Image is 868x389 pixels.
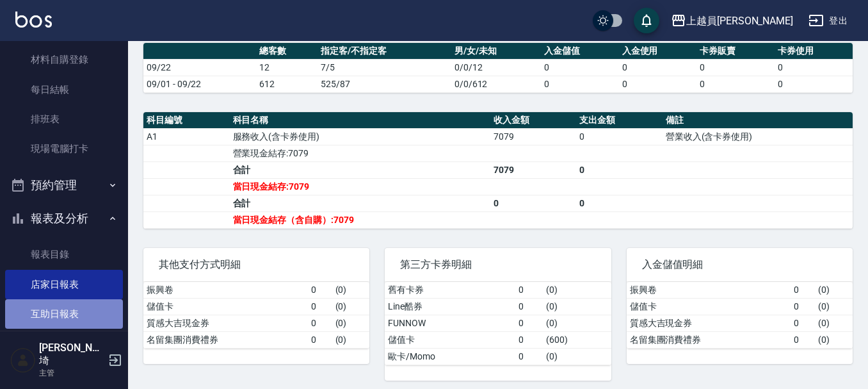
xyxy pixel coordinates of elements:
td: ( 0 ) [332,282,370,299]
a: 店家日報表 [5,270,123,299]
a: 每日結帳 [5,75,123,104]
a: 互助點數明細 [5,329,123,358]
p: 主管 [39,367,104,379]
td: 質感大吉現金券 [627,315,791,331]
button: 報表及分析 [5,202,123,235]
img: Person [10,347,36,373]
td: 0 [515,298,543,315]
td: 0 [308,315,332,331]
a: 現場電腦打卡 [5,134,123,163]
td: 0 [308,331,332,348]
td: 12 [256,59,317,76]
a: 報表目錄 [5,240,123,269]
td: 525/87 [317,76,451,92]
a: 互助日報表 [5,299,123,329]
td: ( 0 ) [815,282,853,299]
td: ( 0 ) [543,315,611,331]
td: 合計 [230,195,490,211]
th: 入金使用 [619,43,697,60]
span: 其他支付方式明細 [159,258,354,271]
td: 0 [490,195,577,211]
td: 0 [576,195,663,211]
td: 0 [515,348,543,365]
table: a dense table [143,43,853,93]
td: ( 0 ) [543,298,611,315]
td: 0 [308,282,332,299]
td: 當日現金結存（含自購）:7079 [230,211,490,228]
td: 振興卷 [143,282,308,299]
table: a dense table [143,282,369,349]
table: a dense table [627,282,853,349]
td: ( 0 ) [815,331,853,348]
span: 第三方卡券明細 [400,258,595,271]
td: 0/0/12 [451,59,541,76]
td: ( 0 ) [543,282,611,299]
td: A1 [143,128,230,145]
button: save [634,8,659,33]
th: 備註 [663,112,853,129]
span: 入金儲值明細 [642,258,837,271]
img: Logo [15,12,52,28]
td: ( 0 ) [332,315,370,331]
td: 09/01 - 09/22 [143,76,256,92]
td: 0 [541,76,619,92]
td: 儲值卡 [385,331,515,348]
td: 0 [791,331,815,348]
h5: [PERSON_NAME]埼 [39,342,104,367]
td: 質感大吉現金券 [143,315,308,331]
th: 支出金額 [576,112,663,129]
td: 0 [775,59,853,76]
td: 儲值卡 [627,298,791,315]
td: 612 [256,76,317,92]
table: a dense table [143,112,853,229]
td: 0 [576,161,663,178]
td: 0 [791,315,815,331]
td: 0 [791,298,815,315]
a: 排班表 [5,104,123,134]
td: 名留集團消費禮券 [627,331,791,348]
td: 0 [791,282,815,299]
th: 卡券販賣 [696,43,775,60]
th: 入金儲值 [541,43,619,60]
td: 服務收入(含卡券使用) [230,128,490,145]
th: 卡券使用 [775,43,853,60]
td: 0 [515,331,543,348]
table: a dense table [385,282,611,365]
button: 上越員[PERSON_NAME] [666,8,798,34]
td: 0 [515,282,543,299]
td: 0 [576,128,663,145]
button: 登出 [803,9,853,33]
td: ( 0 ) [815,315,853,331]
td: 儲值卡 [143,298,308,315]
button: 預約管理 [5,169,123,202]
td: ( 0 ) [543,348,611,365]
td: 0 [515,315,543,331]
td: 09/22 [143,59,256,76]
td: 7079 [490,161,577,178]
td: FUNNOW [385,315,515,331]
td: ( 0 ) [332,331,370,348]
td: 合計 [230,161,490,178]
th: 科目編號 [143,112,230,129]
td: ( 0 ) [815,298,853,315]
a: 材料自購登錄 [5,45,123,74]
th: 男/女/未知 [451,43,541,60]
td: 0 [696,76,775,92]
td: 0/0/612 [451,76,541,92]
th: 收入金額 [490,112,577,129]
td: 當日現金結存:7079 [230,178,490,195]
td: ( 600 ) [543,331,611,348]
td: 歐卡/Momo [385,348,515,365]
td: 營業收入(含卡券使用) [663,128,853,145]
td: 7079 [490,128,577,145]
td: 0 [619,76,697,92]
th: 指定客/不指定客 [317,43,451,60]
td: 0 [308,298,332,315]
td: 0 [541,59,619,76]
td: 0 [619,59,697,76]
div: 上越員[PERSON_NAME] [686,13,793,29]
th: 科目名稱 [230,112,490,129]
th: 總客數 [256,43,317,60]
td: 7/5 [317,59,451,76]
td: Line酷券 [385,298,515,315]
